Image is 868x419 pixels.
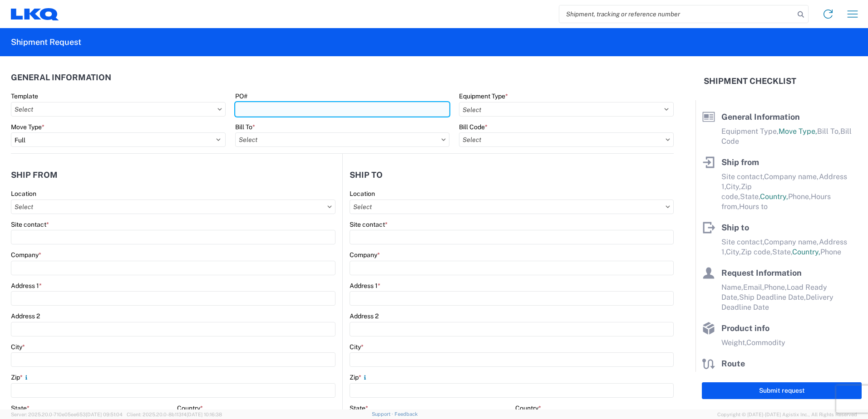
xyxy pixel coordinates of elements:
label: Location [11,190,36,198]
label: Location [350,190,375,198]
span: Client: 2025.20.0-8b113f4 [127,412,222,417]
label: Address 2 [350,312,379,320]
span: Request Information [721,268,802,278]
span: Phone [820,248,841,256]
span: Commodity [746,338,785,347]
span: State, [740,192,760,201]
span: General Information [721,112,800,122]
span: Route [721,359,745,368]
span: Phone, [788,192,811,201]
input: Select [235,132,450,147]
label: Zip [350,373,369,381]
span: Ship Deadline Date, [739,293,806,302]
a: Feedback [395,411,418,417]
span: Ship from [721,157,759,167]
label: Address 1 [350,282,380,290]
span: Phone, [764,283,787,292]
span: Hours to [739,202,768,211]
span: Equipment Type, [721,127,779,136]
span: Site contact, [721,172,764,181]
label: Move Type [11,123,44,131]
span: Email, [743,283,764,292]
span: Bill To, [817,127,840,136]
label: State [350,404,368,412]
span: [DATE] 09:51:04 [86,412,123,417]
button: Submit request [702,382,862,399]
label: State [11,404,30,412]
span: State, [772,248,792,256]
input: Select [350,200,674,214]
label: Company [350,251,380,259]
h2: Shipment Checklist [704,76,796,87]
span: Company name, [764,238,819,246]
label: Zip [11,373,30,381]
label: Bill Code [459,123,488,131]
label: Country [177,404,203,412]
label: Equipment Type [459,92,508,100]
span: Country, [760,192,788,201]
span: Zip code, [741,248,772,256]
span: City, [726,248,741,256]
span: Server: 2025.20.0-710e05ee653 [11,412,123,417]
label: PO# [235,92,247,100]
span: Weight, [721,338,746,347]
span: Ship to [721,223,749,232]
label: Site contact [350,220,388,229]
span: City, [726,182,741,191]
span: Move Type, [779,127,817,136]
h2: General Information [11,73,111,82]
label: Country [515,404,541,412]
span: Company name, [764,172,819,181]
h2: Ship from [11,171,58,180]
span: [DATE] 10:16:38 [187,412,222,417]
span: Name, [721,283,743,292]
a: Support [372,411,395,417]
label: City [11,343,25,351]
input: Select [459,132,674,147]
h2: Shipment Request [11,37,81,48]
input: Select [11,102,226,117]
span: Product info [721,323,769,333]
label: Address 1 [11,282,42,290]
span: Copyright © [DATE]-[DATE] Agistix Inc., All Rights Reserved [717,410,857,419]
input: Shipment, tracking or reference number [559,5,794,23]
label: Bill To [235,123,255,131]
span: Site contact, [721,238,764,246]
label: Template [11,92,38,100]
label: City [350,343,364,351]
label: Address 2 [11,312,40,320]
h2: Ship to [350,171,383,180]
span: Country, [792,248,820,256]
label: Company [11,251,41,259]
input: Select [11,200,335,214]
label: Site contact [11,220,49,229]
